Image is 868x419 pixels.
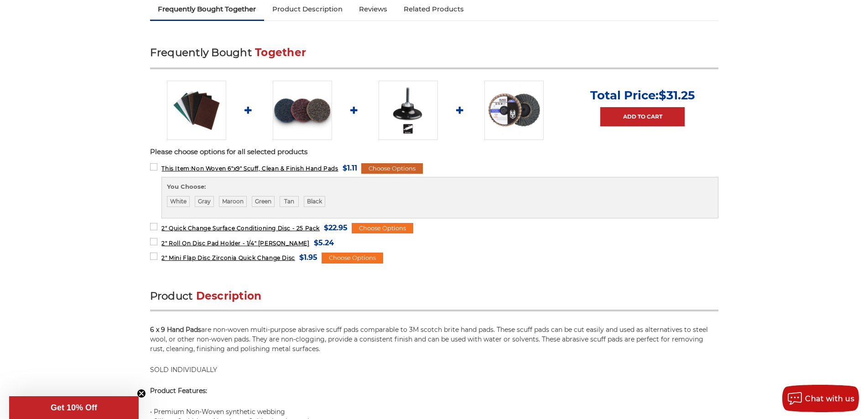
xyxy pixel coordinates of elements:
span: Get 10% Off [51,403,97,412]
span: $1.11 [343,162,357,174]
span: 2" Mini Flap Disc Zirconia Quick Change Disc [161,254,295,261]
button: Chat with us [782,385,859,412]
a: Add to Cart [600,107,685,126]
strong: 6 x 9 Hand Pads [150,326,201,334]
span: Together [255,46,306,59]
button: Close teaser [137,389,146,398]
label: You Choose: [167,182,713,191]
span: $5.24 [314,237,334,249]
span: $1.95 [299,251,317,264]
strong: Product Features: [150,387,207,395]
p: Total Price: [590,88,695,103]
p: Please choose options for all selected products [150,147,718,157]
span: Description [196,290,262,302]
span: Non Woven 6"x9" Scuff, Clean & Finish Hand Pads [161,165,338,172]
span: Frequently Bought [150,46,252,59]
span: Chat with us [805,394,854,403]
span: 2" Roll On Disc Pad Holder - 1/4" [PERSON_NAME] [161,240,309,247]
span: $31.25 [659,88,695,103]
div: Choose Options [352,223,413,234]
strong: This Item: [161,165,191,172]
span: $22.95 [324,222,348,234]
span: 2" Quick Change Surface Conditioning Disc - 25 Pack [161,225,320,232]
p: SOLD INDIVIDUALLY [150,365,718,375]
span: Product [150,290,193,302]
div: Choose Options [361,163,423,174]
p: are non-woven multi-purpose abrasive scuff pads comparable to 3M scotch brite hand pads. These sc... [150,325,718,354]
div: Choose Options [322,253,383,264]
img: Non Woven 6"x9" Scuff, Clean & Finish Hand Pads [167,81,226,140]
div: Get 10% OffClose teaser [9,396,139,419]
